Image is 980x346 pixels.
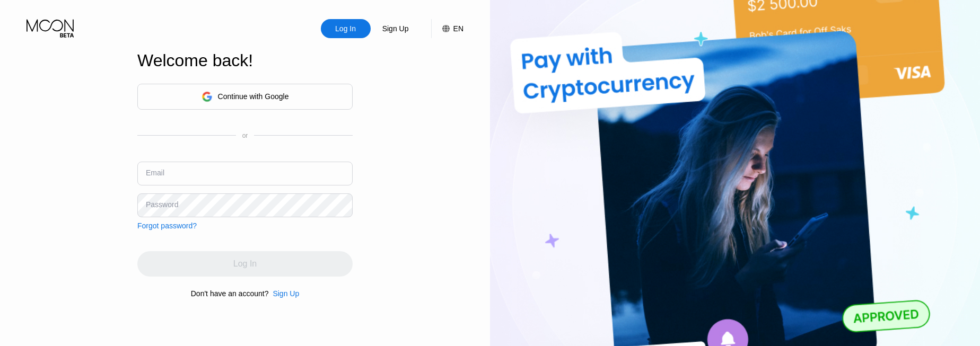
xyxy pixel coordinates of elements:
div: or [242,132,248,139]
div: Forgot password? [137,221,197,230]
div: Sign Up [268,289,299,298]
div: Log In [334,23,357,34]
div: Password [146,200,178,209]
div: Sign Up [381,23,410,34]
div: Sign Up [371,19,421,38]
div: Continue with Google [218,92,289,101]
div: Don't have an account? [191,289,269,298]
div: EN [453,24,463,33]
div: Log In [321,19,371,38]
div: Email [146,168,164,177]
div: Sign Up [273,289,299,298]
div: EN [431,19,463,38]
div: Welcome back! [137,51,353,70]
div: Continue with Google [137,84,353,110]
